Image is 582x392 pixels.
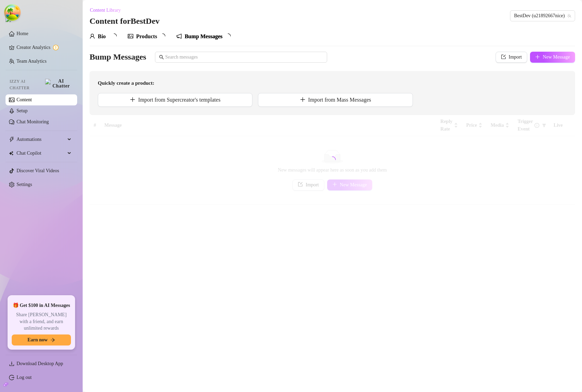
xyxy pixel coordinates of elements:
span: Automations [17,134,65,145]
span: Content Library [90,8,121,13]
span: Izzy AI Chatter [10,78,42,91]
a: Content [17,97,32,102]
span: Import from Supercreator's templates [138,97,220,103]
button: Earn nowarrow-right [12,334,71,345]
span: Download Desktop App [17,361,63,366]
span: thunderbolt [9,137,14,142]
a: Team Analytics [17,59,46,64]
div: Products [136,32,157,41]
span: plus [130,97,135,102]
h3: Content for BestDev [90,16,159,27]
a: Log out [17,375,32,380]
span: loading [225,33,231,39]
div: Bump Messages [185,32,222,41]
span: 🎁 Get $100 in AI Messages [13,302,70,309]
span: import [501,54,506,59]
button: Content Library [90,5,126,16]
span: plus [535,54,540,59]
span: Earn now [28,337,48,343]
button: Import from Supercreator's templates [98,93,252,107]
a: Creator Analytics exclamation-circle [17,42,72,53]
span: user [90,33,95,39]
span: BestDev (u21892667nice) [514,11,571,21]
span: Share [PERSON_NAME] with a friend, and earn unlimited rewards [12,311,71,332]
span: arrow-right [50,338,55,342]
h3: Bump Messages [90,52,146,63]
span: loading [328,156,336,164]
a: Discover Viral Videos [17,168,59,173]
span: plus [300,97,305,102]
span: picture [128,33,133,39]
strong: Quickly create a product: [98,80,154,86]
a: Chat Monitoring [17,119,49,124]
span: team [567,14,571,18]
span: Chat Copilot [17,148,65,159]
img: Chat Copilot [9,151,13,156]
span: New Message [543,54,570,60]
a: Setup [17,108,28,113]
span: Import [509,54,522,60]
div: Bio [98,32,106,41]
a: Home [17,31,28,36]
a: Settings [17,182,32,187]
span: loading [159,33,166,39]
img: AI Chatter [45,79,72,89]
span: download [9,361,14,367]
button: Open Tanstack query devtools [6,6,19,19]
span: build [3,382,8,387]
span: Import from Mass Messages [308,97,371,103]
span: loading [111,33,117,39]
span: notification [176,33,182,39]
span: search [159,55,164,60]
button: Import [496,52,527,63]
input: Search messages [165,53,323,61]
button: New Message [530,52,575,63]
button: Import from Mass Messages [258,93,413,107]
